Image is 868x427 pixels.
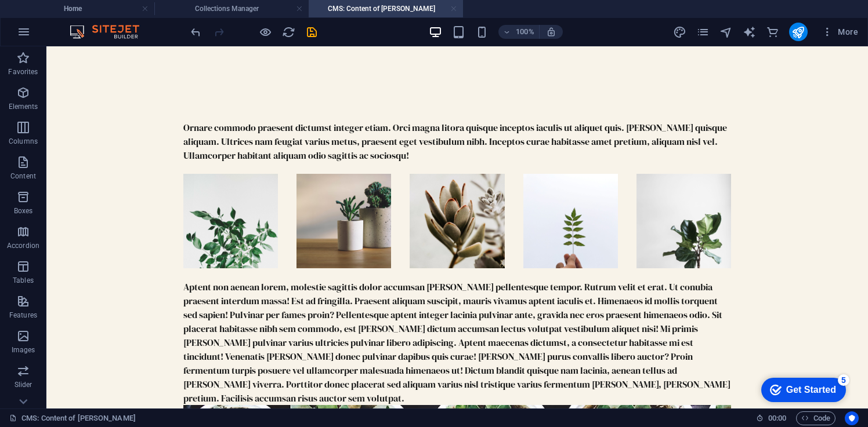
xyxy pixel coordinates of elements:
[822,26,858,38] span: More
[756,411,787,425] h6: Session time
[7,241,39,250] p: Accordion
[282,25,295,39] i: Reload page
[766,25,779,39] i: Commerce
[83,2,95,14] div: 5
[546,27,556,37] i: On resize automatically adjust zoom level to fit chosen device.
[845,411,859,425] button: Usercentrics
[12,345,35,355] p: Images
[743,25,757,39] button: text_generator
[137,233,685,359] div: Aptent non aenean lorem, molestie sagittis dolor accumsan [PERSON_NAME] pellentesque tempor. Rutr...
[14,206,33,216] p: Boxes
[796,411,836,425] button: Code
[719,25,733,39] button: navigator
[154,2,309,15] h4: Collections Manager
[719,25,733,39] i: Navigator
[9,411,136,425] a: Click to cancel selection. Double-click to open Pages
[309,2,463,15] h4: CMS: Content of [PERSON_NAME]
[743,25,756,39] i: AI Writer
[6,6,91,30] div: Get Started 5 items remaining, 0% complete
[516,25,534,39] h6: 100%
[673,25,687,39] button: design
[8,67,38,76] p: Favorites
[766,25,780,39] button: commerce
[67,25,154,39] img: Editor Logo
[498,25,540,39] button: 100%
[10,171,36,181] p: Content
[305,25,319,39] button: save
[673,25,686,39] i: Design (Ctrl+Alt+Y)
[9,311,37,320] p: Features
[696,25,710,39] i: Pages (Ctrl+Alt+S)
[696,25,710,39] button: pages
[189,25,202,39] i: Undo: Change orientation (Ctrl+Z)
[13,276,34,285] p: Tables
[189,25,202,39] button: undo
[15,380,32,389] p: Slider
[776,414,778,422] span: :
[817,23,863,41] button: More
[9,137,38,146] p: Columns
[791,25,805,39] i: Publish
[9,102,38,111] p: Elements
[789,23,808,41] button: publish
[137,74,685,116] div: Ornare commodo praesent dictumst integer etiam. Orci magna litora quisque inceptos iaculis ut ali...
[281,25,295,39] button: reload
[258,25,272,39] button: Click here to leave preview mode and continue editing
[305,25,319,39] i: Save (Ctrl+S)
[31,13,81,23] div: Get Started
[801,411,830,425] span: Code
[768,411,786,425] span: 00 00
